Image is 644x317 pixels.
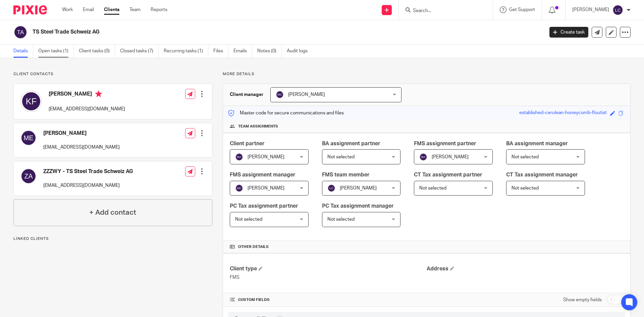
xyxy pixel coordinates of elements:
p: FMS [230,274,427,281]
img: svg%3E [20,168,37,184]
img: Pixie [13,5,47,14]
h4: Client type [230,265,427,272]
img: svg%3E [13,25,28,39]
span: [PERSON_NAME] [248,186,284,191]
input: Search [412,8,473,14]
h4: ZZZWY - TS Steel Trade Schweiz AG [43,168,133,175]
span: CT Tax assignment partner [414,172,482,177]
img: svg%3E [612,5,623,15]
a: Details [13,45,33,58]
p: [PERSON_NAME] [572,6,609,13]
span: CT Tax assignment manager [506,172,578,177]
span: Not selected [327,155,355,159]
img: svg%3E [235,153,243,161]
span: Team assignments [238,124,278,129]
h2: TS Steel Trade Schweiz AG [33,29,438,36]
span: FMS assignment partner [414,141,476,146]
span: [PERSON_NAME] [248,155,284,159]
span: Not selected [512,155,539,159]
span: FMS assignment manager [230,172,296,177]
p: Linked clients [13,236,212,242]
a: Closed tasks (7) [120,45,159,58]
a: Email [83,6,94,13]
img: svg%3E [20,91,42,112]
span: [PERSON_NAME] [288,92,325,97]
a: Recurring tasks (1) [164,45,208,58]
h3: Client manager [230,91,264,98]
span: Not selected [512,186,539,191]
span: Get Support [509,7,535,12]
p: Client contacts [13,71,212,77]
span: PC Tax assignment manager [322,203,394,209]
p: [EMAIL_ADDRESS][DOMAIN_NAME] [49,106,125,112]
span: Not selected [419,186,446,191]
img: svg%3E [235,184,243,192]
img: svg%3E [327,184,335,192]
span: Client partner [230,141,265,146]
span: PC Tax assignment partner [230,203,298,209]
img: svg%3E [419,153,427,161]
a: Clients [104,6,119,13]
a: Emails [233,45,252,58]
span: Not selected [327,217,355,222]
a: Notes (0) [257,45,282,58]
a: Reports [151,6,167,13]
a: Create task [549,27,588,38]
i: Primary [95,91,102,97]
span: BA assignment manager [506,141,568,146]
a: Audit logs [287,45,313,58]
h4: [PERSON_NAME] [49,91,125,99]
p: [EMAIL_ADDRESS][DOMAIN_NAME] [43,182,133,189]
h4: CUSTOM FIELDS [230,297,427,303]
label: Show empty fields [563,297,602,303]
h4: [PERSON_NAME] [43,130,120,137]
a: Files [213,45,228,58]
div: established-cerulean-honeycomb-floutist [519,109,607,117]
a: Team [129,6,141,13]
a: Open tasks (1) [38,45,74,58]
span: FMS team member [322,172,370,177]
p: More details [223,71,631,77]
span: [PERSON_NAME] [340,186,377,191]
p: Master code for secure communications and files [228,110,344,116]
span: Other details [238,244,269,250]
span: [PERSON_NAME] [432,155,469,159]
span: BA assignment partner [322,141,380,146]
a: Work [62,6,73,13]
img: svg%3E [20,130,37,146]
p: [EMAIL_ADDRESS][DOMAIN_NAME] [43,144,120,151]
h4: Address [427,265,624,272]
a: Client tasks (0) [79,45,115,58]
h4: + Add contact [89,207,136,218]
img: svg%3E [276,91,284,99]
span: Not selected [235,217,262,222]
